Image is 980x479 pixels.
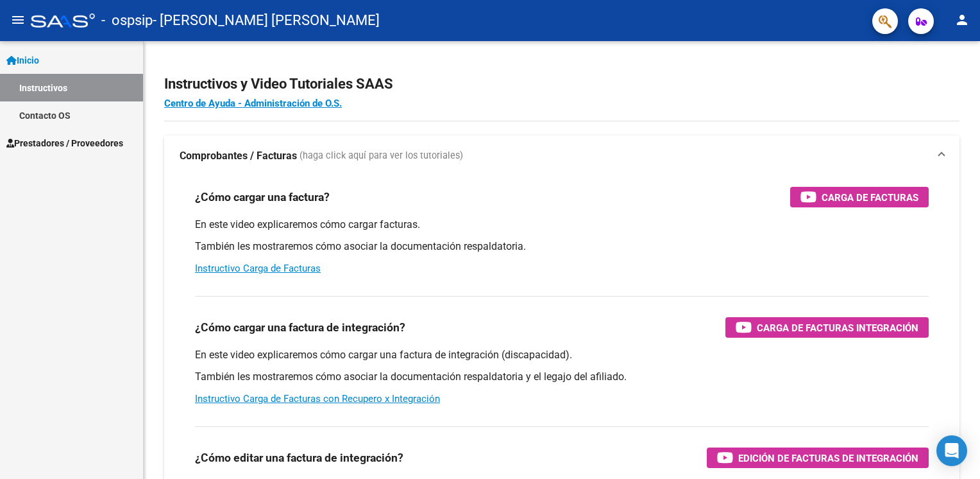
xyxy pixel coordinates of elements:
span: Carga de Facturas [822,189,918,205]
span: Carga de Facturas Integración [757,320,918,336]
a: Centro de Ayuda - Administración de O.S. [164,98,342,109]
span: - [PERSON_NAME] [PERSON_NAME] [153,6,380,35]
h3: ¿Cómo editar una factura de integración? [195,449,403,467]
button: Carga de Facturas [790,187,929,207]
span: Inicio [6,53,39,67]
span: (haga click aquí para ver los tutoriales) [300,149,463,163]
p: En este video explicaremos cómo cargar una factura de integración (discapacidad). [195,348,929,362]
h3: ¿Cómo cargar una factura de integración? [195,318,405,336]
p: En este video explicaremos cómo cargar facturas. [195,218,929,232]
mat-expansion-panel-header: Comprobantes / Facturas (haga click aquí para ver los tutoriales) [164,135,959,177]
span: - ospsip [101,6,153,35]
h2: Instructivos y Video Tutoriales SAAS [164,72,959,96]
button: Edición de Facturas de integración [707,448,929,468]
p: También les mostraremos cómo asociar la documentación respaldatoria y el legajo del afiliado. [195,370,929,384]
strong: Comprobantes / Facturas [180,149,297,163]
span: Edición de Facturas de integración [738,450,918,466]
div: Open Intercom Messenger [936,435,967,466]
span: Prestadores / Proveedores [6,136,123,150]
a: Instructivo Carga de Facturas con Recupero x Integración [195,393,440,405]
p: También les mostraremos cómo asociar la documentación respaldatoria. [195,239,929,254]
h3: ¿Cómo cargar una factura? [195,188,330,206]
mat-icon: menu [10,12,26,28]
mat-icon: person [954,12,970,28]
a: Instructivo Carga de Facturas [195,263,321,274]
button: Carga de Facturas Integración [725,317,929,338]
